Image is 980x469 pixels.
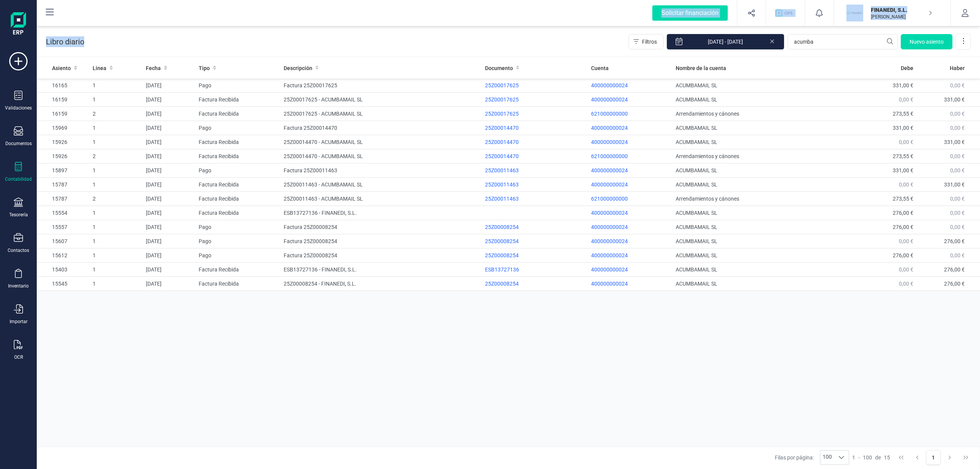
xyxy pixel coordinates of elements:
[485,266,585,273] div: ESB13727136
[5,141,32,147] div: Documentos
[143,149,196,163] td: [DATE]
[673,178,853,192] td: ACUMBAMAIL SL
[90,93,142,107] td: 1
[196,206,280,220] td: Factura Recibida
[944,266,965,273] span: 276,00 €
[196,135,280,149] td: Factura Recibida
[281,163,482,178] td: Factura 25Z00011463
[843,1,941,25] button: FIFINANEDI, S.L.[PERSON_NAME]
[5,105,32,111] div: Validaciones
[591,82,670,89] p: 400000000024
[90,121,142,135] td: 1
[37,192,90,206] td: 15787
[591,96,670,103] p: 400000000024
[284,64,312,72] span: Descripción
[893,252,913,258] span: 276,00 €
[90,149,142,163] td: 2
[281,277,482,291] td: 25Z00008254 - FINANEDI, S.L.
[852,454,855,461] span: 1
[673,248,853,263] td: ACUMBAMAIL SL
[90,107,142,121] td: 2
[5,176,32,182] div: Contabilidad
[143,93,196,107] td: [DATE]
[90,248,142,263] td: 1
[846,5,863,21] img: FI
[93,64,106,72] span: Linea
[950,224,965,230] span: 0,00 €
[852,454,890,461] div: -
[950,210,965,216] span: 0,00 €
[591,195,670,203] p: 621000000000
[899,266,913,273] span: 0,00 €
[37,206,90,220] td: 15554
[820,451,834,464] span: 100
[485,252,585,259] div: 25Z00008254
[90,263,142,277] td: 1
[143,277,196,291] td: [DATE]
[52,64,71,72] span: Asiento
[673,277,853,291] td: ACUMBAMAIL SL
[591,252,670,259] p: 400000000024
[899,139,913,145] span: 0,00 €
[37,248,90,263] td: 15612
[944,139,965,145] span: 331,00 €
[199,64,210,72] span: Tipo
[673,263,853,277] td: ACUMBAMAIL SL
[90,78,142,93] td: 1
[643,1,737,25] button: Solicitar financiación
[90,277,142,291] td: 1
[196,163,280,178] td: Pago
[942,450,957,465] button: Next Page
[143,206,196,220] td: [DATE]
[485,237,585,245] div: 25Z00008254
[893,167,913,173] span: 331,00 €
[673,93,853,107] td: ACUMBAMAIL SL
[485,280,585,288] div: 25Z00008254
[37,135,90,149] td: 15926
[893,196,913,202] span: 273,55 €
[281,192,482,206] td: 25Z00011463 - ACUMBAMAIL SL
[591,181,670,188] p: 400000000024
[485,82,585,89] div: 25Z00017625
[9,212,28,218] div: Tesorería
[775,9,795,17] img: Logo de OPS
[591,64,609,72] span: Cuenta
[196,121,280,135] td: Pago
[146,64,161,72] span: Fecha
[673,220,853,234] td: ACUMBAMAIL SL
[143,220,196,234] td: [DATE]
[143,234,196,248] td: [DATE]
[591,167,670,174] p: 400000000024
[281,206,482,220] td: ESB13727136 - FINANEDI, S.L.
[771,1,800,25] button: Logo de OPS
[14,354,23,360] div: OCR
[143,192,196,206] td: [DATE]
[281,248,482,263] td: Factura 25Z00008254
[899,181,913,188] span: 0,00 €
[944,96,965,103] span: 331,00 €
[143,248,196,263] td: [DATE]
[485,181,585,188] div: 25Z00011463
[485,96,585,103] div: 25Z00017625
[591,138,670,146] p: 400000000024
[591,209,670,217] p: 400000000024
[485,167,585,174] div: 25Z00011463
[281,135,482,149] td: 25Z00014470 - ACUMBAMAIL SL
[281,121,482,135] td: Factura 25Z00014470
[775,450,849,465] div: Filas por página:
[591,266,670,273] p: 400000000024
[196,248,280,263] td: Pago
[90,178,142,192] td: 1
[281,107,482,121] td: 25Z00017625 - ACUMBAMAIL SL
[591,280,670,288] p: 400000000024
[143,78,196,93] td: [DATE]
[196,93,280,107] td: Factura Recibida
[591,223,670,231] p: 400000000024
[281,78,482,93] td: Factura 25Z00017625
[950,252,965,258] span: 0,00 €
[652,5,728,21] div: Solicitar financiación
[591,152,670,160] p: 621000000000
[673,234,853,248] td: ACUMBAMAIL SL
[485,138,585,146] div: 25Z00014470
[485,110,585,118] div: 25Z00017625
